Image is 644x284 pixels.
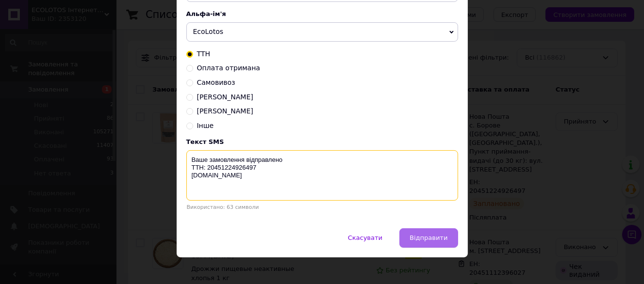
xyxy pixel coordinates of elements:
button: Скасувати [338,228,393,248]
span: Оплата отримана [197,64,260,72]
button: Відправити [399,228,458,248]
span: Відправити [410,234,447,241]
span: [PERSON_NAME] [197,107,253,115]
textarea: Ваше замовлення відправлено ТТН: 20451224926497 [DOMAIN_NAME] [186,150,458,201]
span: Скасувати [348,234,382,241]
div: Використано: 63 символи [186,204,458,210]
span: Інше [197,122,214,129]
div: Текст SMS [186,138,458,145]
span: EcoLotos [193,28,224,35]
span: Самовивоз [197,79,235,86]
span: [PERSON_NAME] [197,93,253,101]
span: Альфа-ім'я [186,10,226,17]
span: ТТН [197,50,211,58]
